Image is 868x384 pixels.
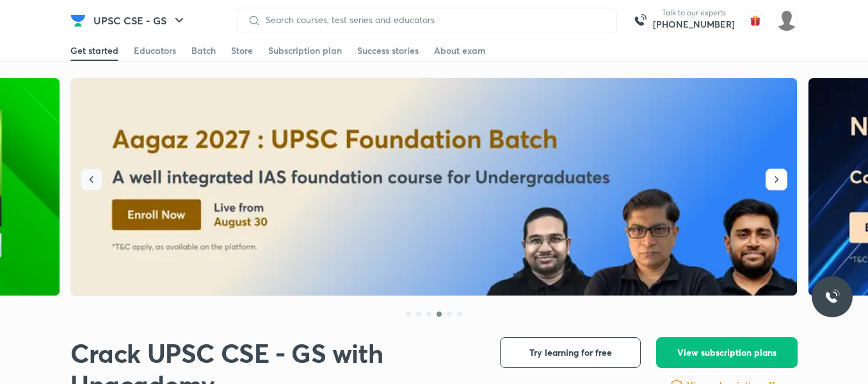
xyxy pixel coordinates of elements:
[357,40,419,61] a: Success stories
[656,337,798,368] button: View subscription plans
[776,10,798,31] img: Yuvraj M
[500,337,641,368] button: Try learning for free
[70,40,118,61] a: Get started
[529,346,612,359] span: Try learning for free
[357,44,419,57] div: Success stories
[745,10,766,31] img: avatar
[677,346,776,359] span: View subscription plans
[70,44,118,57] div: Get started
[653,8,735,18] p: Talk to our experts
[653,18,735,31] a: [PHONE_NUMBER]
[191,44,216,57] div: Batch
[134,44,176,57] div: Educators
[231,44,253,57] div: Store
[268,40,342,61] a: Subscription plan
[261,15,606,25] input: Search courses, test series and educators
[134,40,176,61] a: Educators
[231,40,253,61] a: Store
[434,44,486,57] div: About exam
[86,8,195,33] button: UPSC CSE - GS
[627,8,653,33] img: call-us
[70,13,86,28] img: Company Logo
[191,40,216,61] a: Batch
[824,289,840,305] img: ttu
[268,44,342,57] div: Subscription plan
[434,40,486,61] a: About exam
